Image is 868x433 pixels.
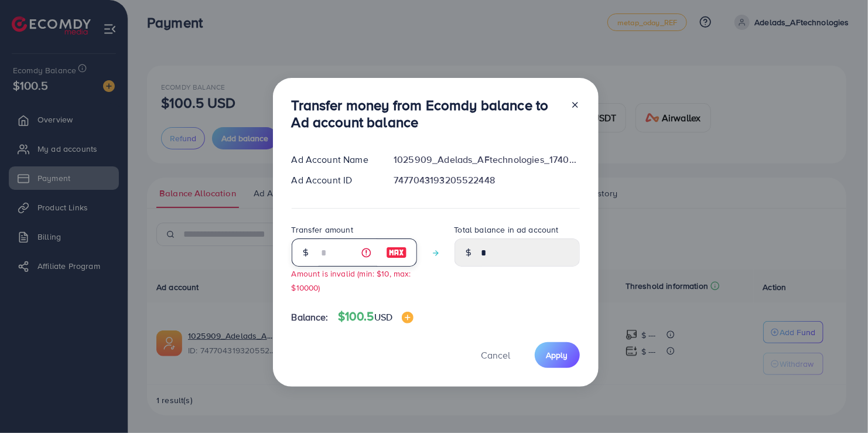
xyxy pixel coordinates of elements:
[292,311,329,324] span: Balance:
[292,224,353,236] label: Transfer amount
[535,342,580,367] button: Apply
[282,173,385,187] div: Ad Account ID
[384,173,589,187] div: 7477043193205522448
[818,380,859,424] iframe: Chat
[292,268,411,292] small: Amount is invalid (min: $10, max: $10000)
[402,312,414,323] img: image
[481,349,511,362] span: Cancel
[467,342,525,367] button: Cancel
[386,246,407,260] img: image
[384,153,589,166] div: 1025909_Adelads_AFtechnologies_1740884796376
[374,311,392,323] span: USD
[546,349,568,361] span: Apply
[454,224,559,236] label: Total balance in ad account
[292,97,561,131] h3: Transfer money from Ecomdy balance to Ad account balance
[338,309,414,324] h4: $100.5
[282,153,385,166] div: Ad Account Name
